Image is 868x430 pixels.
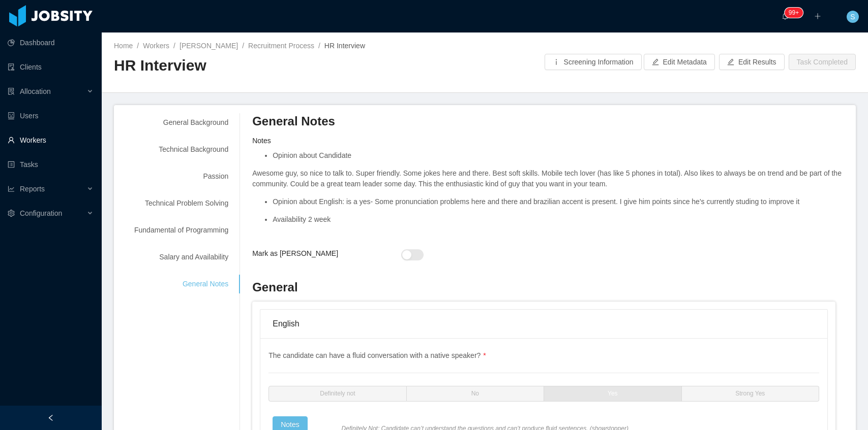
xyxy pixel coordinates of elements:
[114,55,485,76] h2: HR Interview
[248,42,314,50] a: Recruitment Process
[252,113,848,129] h3: General Notes
[273,150,848,161] li: Opinion about Candidate
[122,140,241,159] div: Technical Background
[735,390,765,397] span: Strong Yes
[122,194,241,213] div: Technical Problem Solving
[814,13,821,20] i: icon: plus
[143,42,169,50] a: Workers
[137,42,139,50] span: /
[8,185,15,192] i: icon: line-chart
[273,214,848,225] li: Availability 2 week
[8,210,15,217] i: icon: setting
[122,248,241,267] div: Salary and Availability
[252,168,848,189] p: Awesome guy, so nice to talk to. Super friendly. Some jokes here and there. Best soft skills. Mob...
[173,42,175,50] span: /
[122,275,241,293] div: General Notes
[608,390,618,397] span: Yes
[8,32,94,53] a: icon: pie-chartDashboard
[8,88,15,95] i: icon: solution
[122,167,241,186] div: Passion
[719,54,785,70] button: icon: editEdit Results
[644,54,715,70] button: icon: editEdit Metadata
[471,390,479,397] span: No
[789,54,856,70] button: Task Completed
[242,42,244,50] span: /
[20,209,62,217] span: Configuration
[318,42,320,50] span: /
[252,137,271,145] label: Notes
[20,185,45,193] span: Reports
[20,87,51,95] span: Allocation
[8,130,94,150] a: icon: userWorkers
[850,11,855,23] span: S
[324,42,365,50] span: HR Interview
[8,57,94,77] a: icon: auditClients
[273,196,848,207] li: Opinion about English: is a yes- Some pronunciation problems here and there and brazilian accent ...
[785,8,803,18] sup: 1218
[273,310,815,338] div: English
[179,42,238,50] a: [PERSON_NAME]
[8,106,94,126] a: icon: robotUsers
[122,113,241,132] div: General Background
[782,13,789,20] i: icon: bell
[252,279,835,295] h3: General
[545,54,642,70] button: icon: infoScreening Information
[114,42,133,50] a: Home
[401,249,424,260] button: Mark as Job Hopper
[8,154,94,175] a: icon: profileTasks
[268,351,486,359] span: The candidate can have a fluid conversation with a native speaker?
[320,390,355,397] span: Definitely not
[122,221,241,240] div: Fundamental of Programming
